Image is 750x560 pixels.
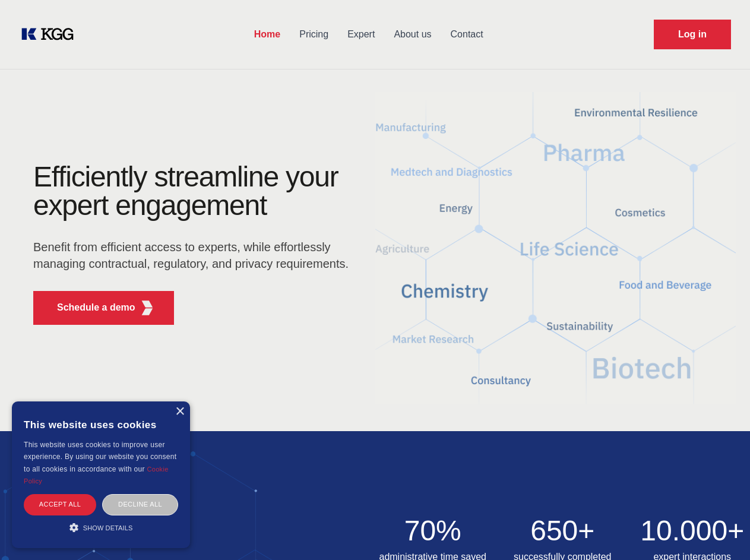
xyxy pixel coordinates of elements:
a: Request Demo [654,20,731,49]
button: Schedule a demoKGG Fifth Element RED [33,291,174,325]
div: Accept all [24,494,96,515]
a: Contact [441,19,493,50]
a: Cookie Policy [24,466,169,485]
div: Show details [24,521,178,533]
div: Decline all [102,494,178,515]
span: Show details [83,524,133,531]
iframe: Chat Widget [691,503,750,560]
p: Benefit from efficient access to experts, while effortlessly managing contractual, regulatory, an... [33,239,356,272]
span: This website uses cookies to improve user experience. By using our website you consent to all coo... [24,441,176,473]
h2: 650+ [505,517,621,545]
a: Expert [338,19,384,50]
div: Close [175,407,184,416]
p: Schedule a demo [57,300,135,315]
img: KGG Fifth Element RED [375,77,736,419]
a: Pricing [290,19,338,50]
div: This website uses cookies [24,410,178,439]
h1: Efficiently streamline your expert engagement [33,163,356,220]
a: KOL Knowledge Platform: Talk to Key External Experts (KEE) [19,25,83,44]
h2: 70% [375,517,491,545]
a: Home [245,19,290,50]
a: About us [384,19,441,50]
img: KGG Fifth Element RED [140,300,154,315]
